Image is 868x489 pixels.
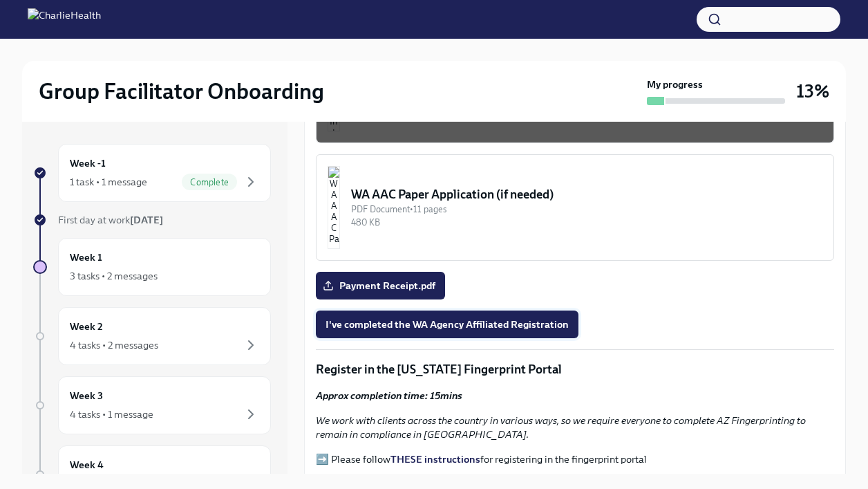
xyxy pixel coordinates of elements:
[33,307,271,365] a: Week 24 tasks • 2 messages
[39,77,324,105] h2: Group Facilitator Onboarding
[70,407,153,421] div: 4 tasks • 1 message
[325,317,569,331] span: I've completed the WA Agency Affiliated Registration
[33,213,271,227] a: First day at work[DATE]
[58,214,163,226] span: First day at work
[33,238,271,296] a: Week 13 tasks • 2 messages
[796,79,829,104] h3: 13%
[390,453,480,465] a: THESE instructions
[328,166,340,249] img: WA AAC Paper Application (if needed)
[70,319,103,334] h6: Week 2
[647,77,703,91] strong: My progress
[70,388,103,403] h6: Week 3
[316,414,806,441] em: We work with clients across the country in various ways, so we require everyone to complete AZ Fi...
[70,250,102,265] h6: Week 1
[316,361,834,378] p: Register in the [US_STATE] Fingerprint Portal
[70,156,106,171] h6: Week -1
[70,457,104,472] h6: Week 4
[351,216,822,229] div: 480 KB
[182,177,237,187] span: Complete
[351,186,822,203] div: WA AAC Paper Application (if needed)
[316,154,834,261] button: WA AAC Paper Application (if needed)PDF Document•11 pages480 KB
[70,338,158,352] div: 4 tasks • 2 messages
[325,279,435,293] span: Payment Receipt.pdf
[316,272,445,299] label: Payment Receipt.pdf
[28,8,101,30] img: CharlieHealth
[316,452,834,466] p: ➡️ Please follow for registering in the fingerprint portal
[70,269,158,283] div: 3 tasks • 2 messages
[316,311,578,338] button: I've completed the WA Agency Affiliated Registration
[130,214,163,226] strong: [DATE]
[33,144,271,202] a: Week -11 task • 1 messageComplete
[70,175,147,189] div: 1 task • 1 message
[351,203,822,216] div: PDF Document • 11 pages
[33,376,271,434] a: Week 34 tasks • 1 message
[316,389,462,402] strong: Approx completion time: 15mins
